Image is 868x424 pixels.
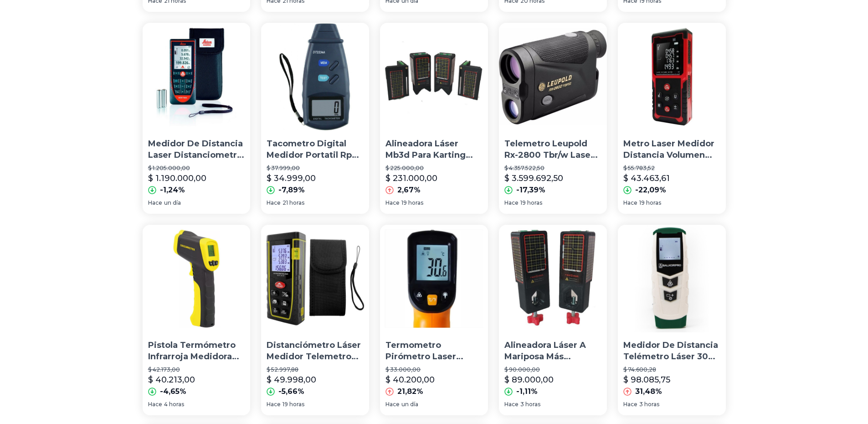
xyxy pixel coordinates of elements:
[401,199,423,207] span: 19 horas
[385,401,400,408] span: Hace
[504,373,554,386] p: $ 89.000,00
[499,23,607,131] img: Telemetro Leupold Rx-2800 Tbr/w Laser Medidor De Caza
[385,165,483,172] p: $ 225.000,00
[401,401,418,408] span: un día
[143,225,251,415] a: Pistola Termómetro Infrarroja Medidora De Temperatura LaserPistola Termómetro Infrarroja Medidora...
[618,225,726,333] img: Medidor De Distancia Telémetro Láser 30 Metros Salkor
[148,366,245,373] p: $ 42.173,00
[635,185,666,196] p: -22,09%
[267,373,316,386] p: $ 49.998,00
[499,225,607,415] a: Alineadora Láser A Mariposa Más Medidor De AngulosAlineadora Láser A Mariposa Más Medidor De Angu...
[499,23,607,213] a: Telemetro Leupold Rx-2800 Tbr/w Laser Medidor De CazaTelemetro Leupold Rx-2800 Tbr/w Laser Medido...
[380,23,488,131] img: Alineadora Láser Mb3d Para Karting Con Medidor De Ángulos
[148,138,245,161] p: Medidor De Distancia Laser Distanciometro Disto Leica D510
[504,401,519,408] span: Hace
[504,340,601,362] p: Alineadora Láser A Mariposa Más Medidor De Angulos
[143,225,251,333] img: Pistola Termómetro Infrarroja Medidora De Temperatura Laser
[397,185,421,196] p: 2,67%
[143,23,251,213] a: Medidor De Distancia Laser Distanciometro Disto Leica D510Medidor De Distancia Laser Distanciomet...
[282,401,304,408] span: 19 horas
[160,386,186,397] p: -4,65%
[164,401,184,408] span: 4 horas
[385,199,400,207] span: Hace
[385,138,483,161] p: Alineadora Láser Mb3d Para Karting Con Medidor De Ángulos
[623,138,720,161] p: Metro Laser Medidor Distancia Volumen Area 40 Mts Hardest
[639,199,661,207] span: 19 horas
[267,199,281,207] span: Hace
[639,401,659,408] span: 3 horas
[504,172,563,185] p: $ 3.599.692,50
[148,165,245,172] p: $ 1.205.000,00
[623,340,720,362] p: Medidor De Distancia Telémetro Láser 30 Metros Salkor
[278,185,305,196] p: -7,89%
[267,165,364,172] p: $ 37.999,00
[520,401,540,408] span: 3 horas
[516,386,538,397] p: -1,11%
[618,23,726,213] a: Metro Laser Medidor Distancia Volumen Area 40 Mts HardestMetro Laser Medidor Distancia Volumen Ar...
[499,225,607,333] img: Alineadora Láser A Mariposa Más Medidor De Angulos
[504,199,519,207] span: Hace
[385,340,483,362] p: Termometro Pirómetro Laser Medidor Temperatura -32a400º + Programas De Regalo + Curso Inyeccion E...
[160,185,185,196] p: -1,24%
[623,401,637,408] span: Hace
[267,366,364,373] p: $ 52.997,88
[380,225,488,333] img: Termometro Pirómetro Laser Medidor Temperatura -32a400º + Programas De Regalo + Curso Inyeccion E...
[504,366,601,373] p: $ 90.000,00
[623,172,670,185] p: $ 43.463,61
[164,199,181,207] span: un día
[261,23,369,131] img: Tacometro Digital Medidor Portatil Rpm Laser Vueltas Motor
[618,23,726,131] img: Metro Laser Medidor Distancia Volumen Area 40 Mts Hardest
[385,172,437,185] p: $ 231.000,00
[148,340,245,362] p: Pistola Termómetro Infrarroja Medidora De Temperatura Laser
[267,172,316,185] p: $ 34.999,00
[618,225,726,415] a: Medidor De Distancia Telémetro Láser 30 Metros SalkorMedidor De Distancia Telémetro Láser 30 Metr...
[261,225,369,333] img: Distanciómetro Láser Medidor Telemetro De 5cm A 40m
[623,165,720,172] p: $ 55.783,52
[261,23,369,213] a: Tacometro Digital Medidor Portatil Rpm Laser Vueltas MotorTacometro Digital Medidor Portatil Rpm ...
[148,199,162,207] span: Hace
[380,225,488,415] a: Termometro Pirómetro Laser Medidor Temperatura -32a400º + Programas De Regalo + Curso Inyeccion E...
[282,199,304,207] span: 21 horas
[504,165,601,172] p: $ 4.357.522,50
[623,366,720,373] p: $ 74.600,28
[504,138,601,161] p: Telemetro Leupold Rx-2800 Tbr/w Laser Medidor De Caza
[520,199,542,207] span: 19 horas
[148,401,162,408] span: Hace
[267,340,364,362] p: Distanciómetro Láser Medidor Telemetro De 5cm A 40m
[516,185,545,196] p: -17,39%
[267,401,281,408] span: Hace
[635,386,662,397] p: 31,48%
[623,373,670,386] p: $ 98.085,75
[385,373,435,386] p: $ 40.200,00
[148,373,195,386] p: $ 40.213,00
[143,23,251,131] img: Medidor De Distancia Laser Distanciometro Disto Leica D510
[261,225,369,415] a: Distanciómetro Láser Medidor Telemetro De 5cm A 40mDistanciómetro Láser Medidor Telemetro De 5cm ...
[385,366,483,373] p: $ 33.000,00
[623,199,637,207] span: Hace
[380,23,488,213] a: Alineadora Láser Mb3d Para Karting Con Medidor De ÁngulosAlineadora Láser Mb3d Para Karting Con M...
[278,386,304,397] p: -5,66%
[148,172,206,185] p: $ 1.190.000,00
[397,386,423,397] p: 21,82%
[267,138,364,161] p: Tacometro Digital Medidor Portatil Rpm Laser Vueltas Motor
